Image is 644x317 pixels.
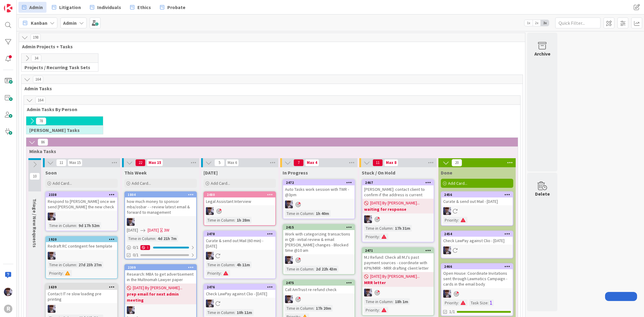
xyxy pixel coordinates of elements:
[443,217,458,223] div: Priority
[488,299,489,306] span: :
[443,207,451,215] img: ML
[283,180,354,199] div: 2472Auto Tasks work session with TWR -@3pm
[77,261,103,268] div: 27d 23h 27m
[441,170,452,176] span: Done
[364,206,432,212] b: waiting for response
[362,289,434,296] div: ML
[364,280,432,286] b: MRR letter
[307,161,317,164] div: Max 4
[441,207,513,215] div: ML
[207,285,275,289] div: 2476
[534,50,550,57] div: Archive
[29,4,43,11] span: Admin
[441,269,513,288] div: Open House: Coordinate Invitations sent through Lawmatics Campaign - cards in the email body
[441,263,513,316] a: 2466Open House: Coordinate Invitations sent through Lawmatics Campaign - cards in the email bodyM...
[211,181,230,186] span: Add Card...
[441,264,513,269] div: 2466
[314,266,338,272] div: 2d 22h 43m
[36,117,46,125] span: 78
[364,289,372,296] img: ML
[30,173,40,180] span: 10
[48,305,56,313] img: ML
[533,20,541,26] span: 2x
[56,159,66,166] span: 11
[443,299,458,306] div: Priority
[125,270,196,283] div: Research: MBA to get advertisement in the Multnomah Lawyer paper
[441,237,513,245] div: Check LawPay against Clio - [DATE]
[86,2,125,13] a: Individuals
[203,191,276,226] a: 2480Legal Assistant InterviewMLTime in Column:1h 28m
[48,261,76,268] div: Time in Column
[204,237,275,250] div: Curate & send out Mail (60 min) - [DATE]
[125,192,196,197] div: 1804
[441,197,513,205] div: Curate & send out Mail - [DATE]
[283,224,355,275] a: 2415Work with categorizing transactions in QB - initial review & email [PERSON_NAME] changes - Bl...
[392,298,393,305] span: :
[393,298,410,305] div: 18h 1m
[127,227,138,233] span: [DATE]
[125,218,196,226] div: ML
[452,159,462,166] span: 20
[362,170,395,176] span: Stuck / On Hold
[204,192,275,205] div: 2480Legal Assistant Interview
[235,309,254,316] div: 10h 11m
[135,159,146,166] span: 22
[46,284,117,303] div: 1639Contact IT re slow loading pre printing
[228,161,237,164] div: Max 6
[18,2,46,13] a: Admin
[46,192,117,211] div: 2338Respond to [PERSON_NAME] once we send [PERSON_NAME] the new check
[31,19,47,27] span: Kanban
[373,159,383,166] span: 11
[392,225,393,232] span: :
[207,232,275,236] div: 2478
[234,309,235,316] span: :
[364,233,379,240] div: Priority
[364,298,392,305] div: Time in Column
[535,190,550,197] div: Delete
[48,2,85,13] a: Litigation
[441,264,513,288] div: 2466Open House: Coordinate Invitations sent through Lawmatics Campaign - cards in the email body
[283,230,354,254] div: Work with categorizing transactions in QB - initial review & email [PERSON_NAME] changes - Blocke...
[285,305,313,312] div: Time in Column
[46,284,117,290] div: 1639
[137,4,151,11] span: Ethics
[48,222,76,229] div: Time in Column
[76,261,77,268] span: :
[4,305,12,313] div: R
[362,180,434,185] div: 2467
[125,244,196,251] div: 0/11
[124,191,197,259] a: 1804how much money to sponsor mba/osbar - - review latest email & forward to managementML[DATE][D...
[24,64,91,70] span: Projects / Recurring Task Sets
[46,237,117,242] div: 1920
[314,210,331,217] div: 1h 40m
[283,225,354,230] div: 2415
[29,148,510,154] span: Minka Tasks
[22,43,517,50] span: Admin Projects + Tasks
[45,236,118,279] a: 1920Redraft RC contingent fee templateMLTime in Column:27d 23h 27mPriority:
[125,265,196,270] div: 2309
[285,200,293,208] img: ML
[362,215,434,223] div: ML
[283,256,354,264] div: ML
[33,76,43,83] span: 164
[204,207,275,215] div: ML
[362,248,434,253] div: 2471
[285,295,293,303] img: ML
[370,273,420,280] span: [DATE] By [PERSON_NAME]...
[234,217,235,223] span: :
[314,305,333,312] div: 17h 20m
[45,170,57,176] span: Soon
[234,261,235,268] span: :
[283,225,354,254] div: 2415Work with categorizing transactions in QB - initial review & email [PERSON_NAME] changes - Bl...
[206,207,214,215] img: ML
[365,181,434,185] div: 2467
[283,180,354,185] div: 2472
[127,2,155,13] a: Ethics
[24,85,515,91] span: Admin Tasks
[4,288,12,296] img: ML
[362,247,434,316] a: 2471MJ Refund: Check all MJ's past payment sources - coordinate with KPN/MRR - MRR drafting clien...
[444,193,513,197] div: 2456
[443,246,451,254] img: ML
[140,245,150,250] div: 1
[127,291,194,303] b: prep email for next admin meeting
